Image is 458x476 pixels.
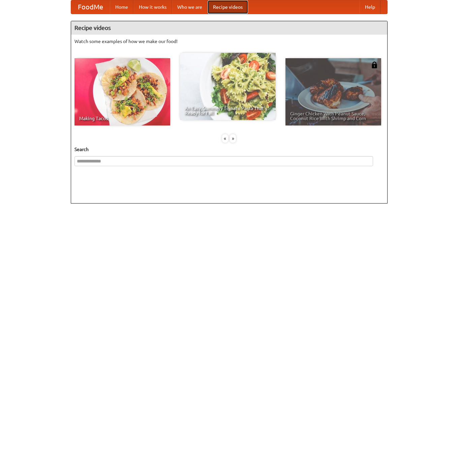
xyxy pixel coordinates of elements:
p: Watch some examples of how we make our food! [74,38,384,45]
a: An Easy, Summery Tomato Pasta That's Ready for Fall [180,53,276,120]
a: Home [110,0,133,14]
a: Recipe videos [208,0,248,14]
a: Making Tacos [74,58,170,125]
h5: Search [74,146,384,153]
h4: Recipe videos [71,21,387,35]
span: An Easy, Summery Tomato Pasta That's Ready for Fall [185,106,271,115]
span: Making Tacos [79,116,165,121]
div: « [222,134,228,143]
a: FoodMe [71,0,110,14]
a: Who we are [172,0,208,14]
div: » [230,134,236,143]
img: 483408.png [371,62,378,68]
a: How it works [133,0,172,14]
a: Help [360,0,380,14]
